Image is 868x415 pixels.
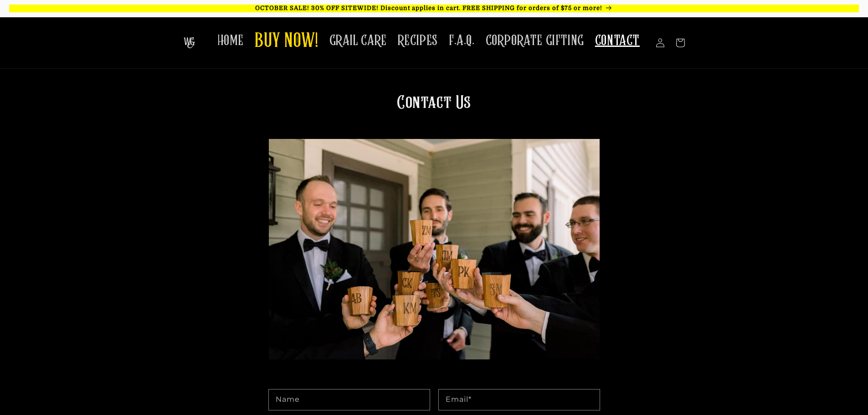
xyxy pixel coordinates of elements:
span: BUY NOW! [255,29,318,54]
span: GRAIL CARE [329,32,387,50]
span: RECIPES [398,32,438,50]
span: CONTACT [595,32,640,50]
h1: Contact Us [269,92,600,367]
img: The Whiskey Grail [184,37,195,48]
a: HOME [212,26,249,55]
span: CORPORATE GIFTING [486,32,584,50]
a: CORPORATE GIFTING [480,26,590,55]
a: RECIPES [392,26,443,55]
p: OCTOBER SALE! 30% OFF SITEWIDE! Discount applies in cart. FREE SHIPPING for orders of $75 or more! [9,5,859,12]
a: BUY NOW! [249,24,324,60]
span: HOME [217,32,244,50]
a: CONTACT [590,26,645,55]
span: F.A.Q. [449,32,475,50]
a: F.A.Q. [443,26,480,55]
a: GRAIL CARE [324,26,392,55]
